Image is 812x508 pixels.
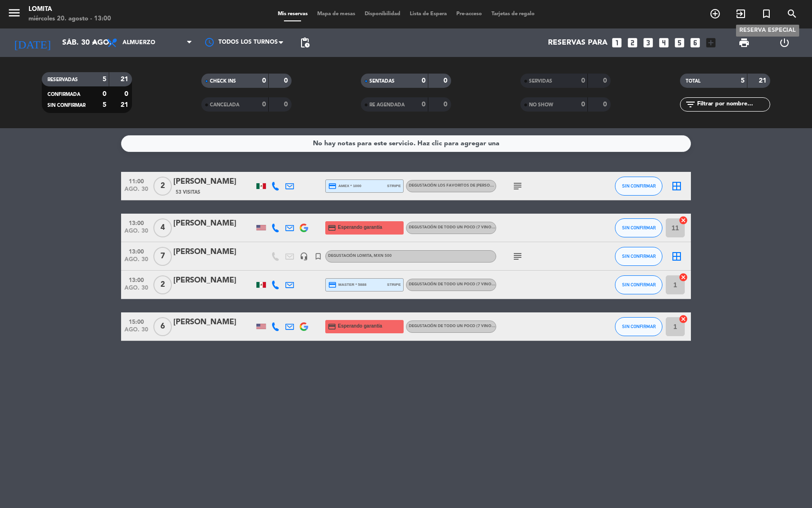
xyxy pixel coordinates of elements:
[686,79,700,84] span: TOTAL
[124,228,148,239] span: ago. 30
[28,5,111,14] div: Lomita
[495,324,515,328] span: , MXN 750
[47,77,78,82] span: RESERVADAS
[622,183,656,188] span: SIN CONFIRMAR
[369,103,405,107] span: RE AGENDADA
[338,224,382,231] span: Esperando garantía
[529,79,552,84] span: SERVIDAS
[705,37,717,49] i: add_box
[761,8,772,19] i: turned_in_not
[299,37,311,48] span: pending_actions
[124,327,148,338] span: ago. 30
[124,256,148,267] span: ago. 30
[622,324,656,329] span: SIN CONFIRMAR
[124,217,148,228] span: 13:00
[312,11,360,17] span: Mapa de mesas
[581,77,585,84] strong: 0
[360,11,405,17] span: Disponibilidad
[487,11,539,17] span: Tarjetas de regalo
[7,6,21,20] i: menu
[124,175,148,186] span: 11:00
[7,6,21,23] button: menu
[765,28,805,57] div: LOG OUT
[615,177,662,196] button: SIN CONFIRMAR
[124,285,148,296] span: ago. 30
[7,32,57,53] i: [DATE]
[328,182,361,190] span: amex * 1000
[124,274,148,285] span: 13:00
[696,99,770,110] input: Filtrar por nombre...
[273,11,312,17] span: Mis reservas
[284,77,290,84] strong: 0
[124,245,148,256] span: 13:00
[671,180,682,192] i: border_all
[679,273,688,282] i: cancel
[121,76,130,83] strong: 21
[642,37,654,49] i: looks_3
[121,102,130,108] strong: 21
[328,254,392,258] span: Degustación Lomita
[103,76,106,83] strong: 5
[611,37,623,49] i: looks_one
[685,99,696,110] i: filter_list
[173,316,254,329] div: [PERSON_NAME]
[153,275,172,294] span: 2
[673,37,686,49] i: looks_5
[103,102,106,108] strong: 5
[615,247,662,266] button: SIN CONFIRMAR
[262,101,266,108] strong: 0
[495,282,515,286] span: , MXN 750
[736,25,799,37] div: Reserva especial
[47,103,85,108] span: SIN CONFIRMAR
[124,91,130,97] strong: 0
[422,101,425,108] strong: 0
[622,225,656,230] span: SIN CONFIRMAR
[679,216,688,225] i: cancel
[759,77,768,84] strong: 21
[671,251,682,262] i: border_all
[615,275,662,294] button: SIN CONFIRMAR
[786,8,798,19] i: search
[679,314,688,324] i: cancel
[328,182,337,190] i: credit_card
[314,252,322,261] i: turned_in_not
[88,37,100,48] i: arrow_drop_down
[615,218,662,237] button: SIN CONFIRMAR
[405,11,452,17] span: Lista de Espera
[328,224,336,232] i: credit_card
[409,226,515,229] span: Degustación de todo un poco (7 vinos)
[689,37,701,49] i: looks_6
[741,77,745,84] strong: 5
[284,101,290,108] strong: 0
[210,79,236,84] span: CHECK INS
[300,224,308,232] img: google-logo.png
[622,254,656,259] span: SIN CONFIRMAR
[173,176,254,188] div: [PERSON_NAME]
[622,282,656,287] span: SIN CONFIRMAR
[328,281,337,289] i: credit_card
[409,184,529,188] span: Degustación los favoritos de [PERSON_NAME] (5 vinos)
[153,218,172,237] span: 4
[658,37,670,49] i: looks_4
[444,101,449,108] strong: 0
[409,324,515,328] span: Degustación de todo un poco (7 vinos)
[28,14,111,24] div: miércoles 20. agosto - 13:00
[47,92,80,97] span: CONFIRMADA
[300,322,308,331] img: google-logo.png
[328,322,336,331] i: credit_card
[176,188,200,196] span: 53 Visitas
[422,77,425,84] strong: 0
[124,316,148,327] span: 15:00
[338,322,382,330] span: Esperando garantía
[124,186,148,197] span: ago. 30
[735,8,746,19] i: exit_to_app
[779,37,790,48] i: power_settings_new
[369,79,395,84] span: SENTADAS
[372,254,392,258] span: , MXN 500
[173,246,254,258] div: [PERSON_NAME]
[529,103,553,107] span: NO SHOW
[153,317,172,336] span: 6
[103,91,106,97] strong: 0
[300,252,308,261] i: headset_mic
[210,103,239,107] span: CANCELADA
